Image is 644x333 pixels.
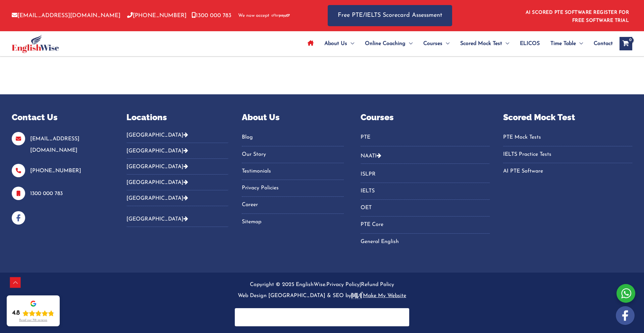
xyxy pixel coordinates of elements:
a: Our Story [242,149,344,160]
a: View Shopping Cart, empty [620,37,632,50]
a: Privacy Policy [326,282,360,287]
a: Scored Mock TestMenu Toggle [455,32,515,55]
aside: Footer Widget 4 [361,111,490,256]
nav: Menu [361,132,490,146]
a: [PHONE_NUMBER] [30,168,81,174]
button: [GEOGRAPHIC_DATA] [126,159,228,175]
span: We now accept [238,12,269,19]
aside: Footer Widget 3 [242,111,344,236]
nav: Site Navigation: Main Menu [302,32,613,55]
p: Copyright © 2025 EnglishWise. | [12,279,632,302]
nav: Menu [503,132,632,177]
aside: Footer Widget 1 [12,111,110,225]
a: OET [361,202,490,213]
span: Scored Mock Test [460,32,502,55]
p: Scored Mock Test [503,111,632,124]
a: Sitemap [242,217,344,228]
a: [EMAIL_ADDRESS][DOMAIN_NAME] [30,136,79,153]
button: [GEOGRAPHIC_DATA] [126,211,228,227]
span: Time Table [550,32,576,55]
span: Online Coaching [365,32,406,55]
a: 1300 000 783 [192,13,231,18]
a: [GEOGRAPHIC_DATA] [126,196,188,201]
a: Time TableMenu Toggle [545,32,588,55]
a: 1300 000 783 [30,191,63,196]
a: Career [242,199,344,210]
span: ELICOS [520,32,540,55]
a: IELTS Practice Tests [503,149,632,160]
img: Afterpay-Logo [271,14,290,17]
a: NAATI [361,153,377,159]
span: Menu Toggle [502,32,509,55]
p: Locations [126,111,228,124]
nav: Menu [361,169,490,247]
span: Menu Toggle [347,32,354,55]
aside: Footer Widget 2 [126,111,228,232]
a: ISLPR [361,169,490,180]
aside: Header Widget 1 [522,5,632,27]
a: Online CoachingMenu Toggle [360,32,418,55]
button: [GEOGRAPHIC_DATA] [126,143,228,159]
a: Refund Policy [361,282,394,287]
div: Read our 718 reviews [19,319,47,322]
a: Free PTE/IELTS Scorecard Assessment [328,5,452,26]
span: Menu Toggle [406,32,413,55]
a: PTE Core [361,219,490,230]
span: Courses [423,32,442,55]
span: Contact [594,32,613,55]
p: Courses [361,111,490,124]
span: About Us [324,32,347,55]
a: [GEOGRAPHIC_DATA] [126,217,188,222]
img: white-facebook.png [616,306,635,325]
button: [GEOGRAPHIC_DATA] [126,175,228,190]
a: [EMAIL_ADDRESS][DOMAIN_NAME] [12,13,120,18]
button: [GEOGRAPHIC_DATA] [126,190,228,206]
a: [PHONE_NUMBER] [127,13,186,18]
img: facebook-blue-icons.png [12,211,25,225]
a: About UsMenu Toggle [319,32,360,55]
img: make-logo [351,292,363,299]
button: NAATI [361,148,490,164]
button: [GEOGRAPHIC_DATA] [126,132,228,143]
a: Blog [242,132,344,143]
u: Make My Website [351,293,406,298]
a: PTE [361,132,490,143]
a: PTE Mock Tests [503,132,632,143]
a: IELTS [361,186,490,197]
a: CoursesMenu Toggle [418,32,455,55]
a: ELICOS [515,32,545,55]
nav: Menu [242,132,344,228]
a: General English [361,236,490,247]
a: AI SCORED PTE SOFTWARE REGISTER FOR FREE SOFTWARE TRIAL [526,10,629,23]
div: Rating: 4.8 out of 5 [12,309,54,317]
span: Menu Toggle [576,32,583,55]
span: Menu Toggle [442,32,449,55]
div: 4.8 [12,309,20,317]
img: cropped-ew-logo [12,35,59,53]
p: About Us [242,111,344,124]
iframe: PayPal Message 1 [241,313,402,319]
a: Contact [588,32,613,55]
a: Privacy Policies [242,183,344,194]
a: AI PTE Software [503,166,632,177]
a: Testimonials [242,166,344,177]
p: Contact Us [12,111,110,124]
a: Web Design [GEOGRAPHIC_DATA] & SEO bymake-logoMake My Website [238,293,406,298]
